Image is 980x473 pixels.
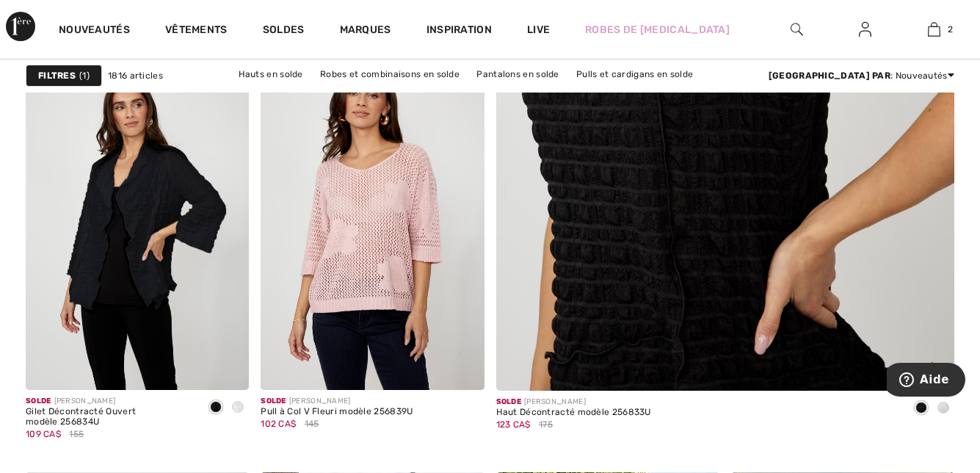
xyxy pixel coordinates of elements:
span: Solde [496,397,522,406]
span: 145 [305,417,319,430]
span: 2 [948,23,953,36]
img: recherche [791,21,803,38]
img: 1ère Avenue [6,12,35,41]
div: Off White [932,397,954,421]
a: Live [527,22,550,37]
a: Nouveautés [59,24,130,39]
a: Pulls et cardigans en solde [569,65,700,84]
span: 109 CA$ [26,429,61,439]
div: Pull à Col V Fleuri modèle 256839U [261,407,413,417]
a: Se connecter [847,21,883,39]
div: : Nouveautés [769,69,954,82]
img: Gilet Décontracté Ouvert modèle 256834U. Noir [26,55,249,390]
img: Mes infos [859,21,871,38]
span: Inspiration [427,24,492,39]
a: Vestes et blazers en solde [283,84,412,103]
div: [PERSON_NAME] [496,397,651,408]
a: Marques [340,24,391,39]
a: Vêtements [165,24,228,39]
a: Vêtements d'extérieur en solde [497,84,648,103]
div: Off White [227,396,249,420]
a: 2 [901,21,968,38]
span: 1816 articles [108,69,163,82]
div: [PERSON_NAME] [261,396,413,407]
img: Mon panier [928,21,940,38]
div: Black [205,396,227,420]
a: Robes de [MEDICAL_DATA] [585,22,730,37]
span: 102 CA$ [261,419,296,429]
div: Haut Décontracté modèle 256833U [496,408,651,418]
div: Gilet Décontracté Ouvert modèle 256834U [26,407,193,427]
strong: Filtres [38,69,76,82]
div: Black [910,397,932,421]
span: Solde [261,397,286,405]
a: Robes et combinaisons en solde [313,65,467,84]
a: Pantalons en solde [469,65,566,84]
span: 155 [69,427,84,441]
span: 175 [539,418,553,431]
iframe: Ouvre un widget dans lequel vous pouvez trouver plus d’informations [887,363,965,400]
img: Pull à Col V Fleuri modèle 256839U. Dusty pink [261,55,484,390]
a: Soldes [263,24,305,39]
div: [PERSON_NAME] [26,396,193,407]
span: Solde [26,397,51,405]
span: 123 CA$ [496,419,531,430]
strong: [GEOGRAPHIC_DATA] par [769,71,890,81]
a: Hauts en solde [231,65,311,84]
span: 1 [79,69,90,82]
a: Jupes en solde [414,84,494,103]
